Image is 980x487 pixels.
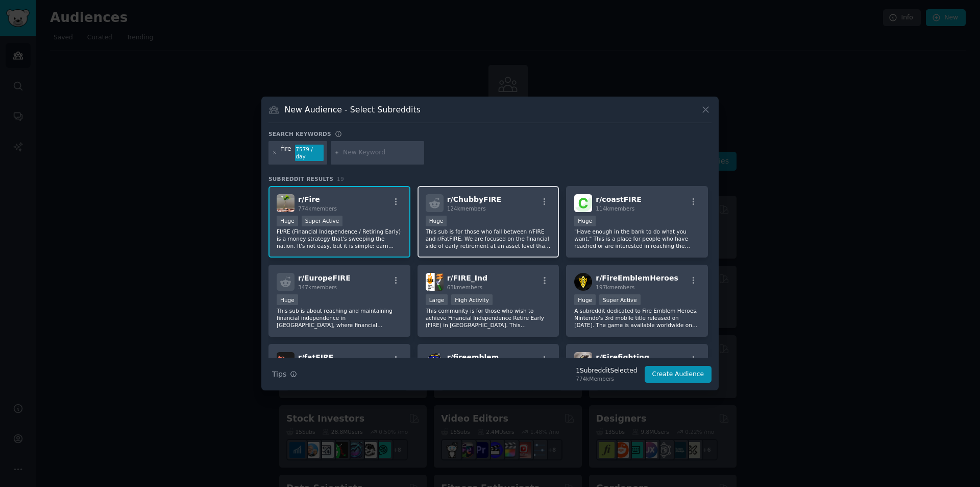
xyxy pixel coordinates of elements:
span: 63k members [447,284,482,290]
span: 124k members [447,205,486,212]
img: Firefighting [574,352,592,370]
div: Huge [574,216,596,226]
p: "Have enough in the bank to do what you want." This is a place for people who have reached or are... [574,228,700,249]
span: r/ FireEmblemHeroes [596,274,678,282]
span: r/ ChubbyFIRE [447,195,502,203]
p: FI/RE (Financial Independence / Retiring Early) is a money strategy that's sweeping the nation. I... [277,228,402,249]
img: FireEmblemHeroes [574,273,592,291]
span: r/ FIRE_Ind [447,274,487,282]
div: Huge [277,216,298,226]
button: Tips [268,365,301,383]
div: 774k Members [576,375,637,382]
p: This sub is for those who fall between r/FIRE and r/FatFIRE. We are focused on the financial side... [426,228,551,249]
img: fatFIRE [277,352,295,370]
p: A subreddit dedicated to Fire Emblem Heroes, Nintendo's 3rd mobile title released on [DATE]. The ... [574,307,700,329]
span: r/ coastFIRE [596,195,642,203]
img: Fire [277,194,295,212]
span: r/ fireemblem [447,353,499,361]
span: 197k members [596,284,634,290]
span: 347k members [298,284,337,290]
img: fireemblem [426,352,444,370]
span: Subreddit Results [268,175,333,182]
span: Tips [272,369,286,380]
span: 114k members [596,205,634,212]
div: Huge [277,294,298,305]
h3: Search keywords [268,130,331,137]
div: Super Active [599,294,641,305]
div: fire [281,145,291,161]
span: r/ Firefighting [596,353,649,361]
button: Create Audience [645,366,712,383]
img: FIRE_Ind [426,273,444,291]
div: 1 Subreddit Selected [576,366,637,376]
span: 774k members [298,205,337,212]
span: r/ fatFIRE [298,353,333,361]
img: coastFIRE [574,194,592,212]
div: 7579 / day [295,145,324,161]
p: This sub is about reaching and maintaining financial independence in [GEOGRAPHIC_DATA], where fin... [277,307,402,329]
span: r/ Fire [298,195,320,203]
p: This community is for those who wish to achieve Financial Independence Retire Early (FIRE) in [GE... [426,307,551,329]
div: High Activity [451,294,493,305]
input: New Keyword [343,148,421,157]
h3: New Audience - Select Subreddits [285,104,421,115]
div: Huge [426,216,447,226]
div: Huge [574,294,596,305]
div: Large [426,294,448,305]
div: Super Active [302,216,343,226]
span: 19 [337,176,344,182]
span: r/ EuropeFIRE [298,274,351,282]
